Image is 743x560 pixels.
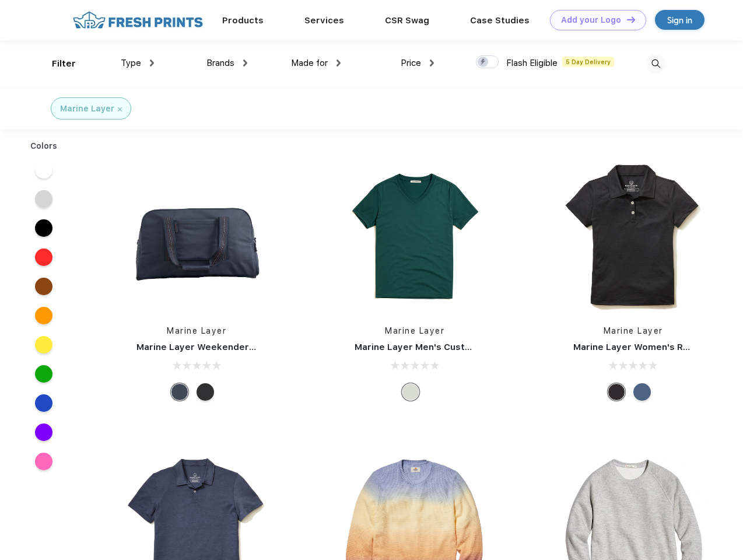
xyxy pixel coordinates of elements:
[385,15,429,26] a: CSR Swag
[646,54,665,73] img: desktop_search.svg
[556,158,711,313] img: func=resize&h=266
[291,58,328,68] span: Made for
[401,58,421,68] span: Price
[69,10,206,30] img: fo%20logo%202.webp
[402,383,419,401] div: Any Color
[506,58,558,68] span: Flash Eligible
[337,158,492,313] img: func=resize&h=266
[667,13,692,27] div: Sign in
[197,383,214,401] div: Phantom
[222,15,264,26] a: Products
[604,326,663,335] a: Marine Layer
[655,10,705,30] a: Sign in
[304,15,344,26] a: Services
[385,326,444,335] a: Marine Layer
[633,383,651,401] div: Navy
[430,60,434,66] img: dropdown.png
[167,326,226,335] a: Marine Layer
[627,16,635,23] img: DT
[608,383,625,401] div: Black
[52,57,76,71] div: Filter
[118,107,122,111] img: filter_cancel.svg
[562,57,614,67] span: 5 Day Delivery
[561,15,621,25] div: Add your Logo
[171,383,188,401] div: Navy
[136,342,268,352] a: Marine Layer Weekender Bag
[119,158,274,313] img: func=resize&h=266
[22,140,66,152] div: Colors
[121,58,141,68] span: Type
[60,103,114,115] div: Marine Layer
[355,342,586,352] a: Marine Layer Men's Custom Dyed Signature V-Neck
[337,60,341,66] img: dropdown.png
[206,58,234,68] span: Brands
[243,60,247,66] img: dropdown.png
[150,60,154,66] img: dropdown.png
